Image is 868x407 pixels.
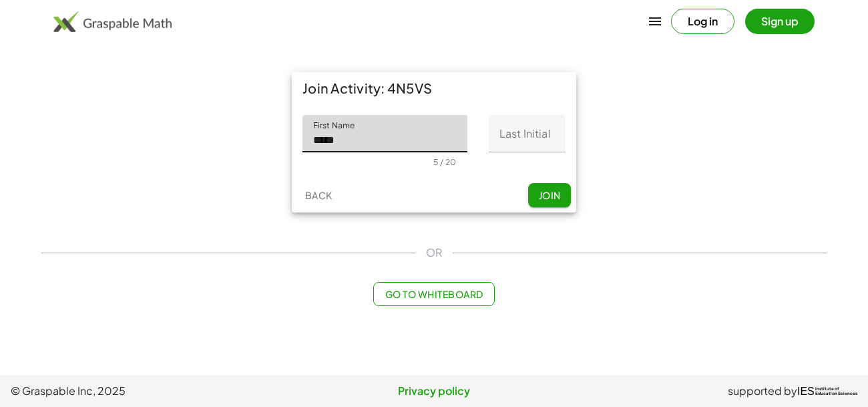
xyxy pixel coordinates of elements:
button: Join [528,183,571,207]
span: supported by [728,383,797,399]
span: Join [538,189,560,201]
button: Back [297,183,340,207]
span: OR [426,245,442,261]
span: IES [797,385,815,398]
span: Go to Whiteboard [385,288,483,300]
a: Privacy policy [293,383,576,399]
a: IESInstitute ofEducation Sciences [797,383,857,399]
div: Join Activity: 4N5VS [292,72,576,104]
span: © Graspable Inc, 2025 [11,383,293,399]
span: Institute of Education Sciences [815,387,857,396]
div: 5 / 20 [433,157,456,167]
button: Sign up [745,9,815,34]
button: Log in [671,9,734,34]
span: Back [304,189,332,201]
button: Go to Whiteboard [373,282,494,306]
